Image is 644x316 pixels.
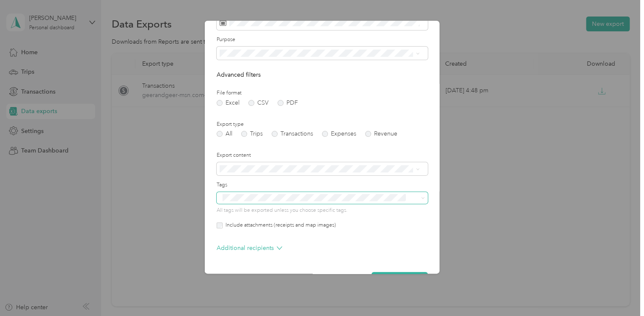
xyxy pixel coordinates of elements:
[217,131,232,137] label: All
[217,89,428,97] label: File format
[217,36,428,44] label: Purpose
[217,181,428,189] label: Tags
[272,131,313,137] label: Transactions
[217,207,428,214] p: All tags will be exported unless you choose specific tags.
[223,222,336,229] label: Include attachments (receipts and map images)
[278,100,298,106] label: PDF
[217,70,428,79] p: Advanced filters
[322,131,356,137] label: Expenses
[217,121,428,128] label: Export type
[217,244,282,252] p: Additional recipients
[365,131,397,137] label: Revenue
[241,131,263,137] label: Trips
[248,100,269,106] label: CSV
[372,272,428,287] button: Generate export
[597,269,644,316] iframe: Everlance-gr Chat Button Frame
[217,100,239,106] label: Excel
[217,152,428,159] label: Export content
